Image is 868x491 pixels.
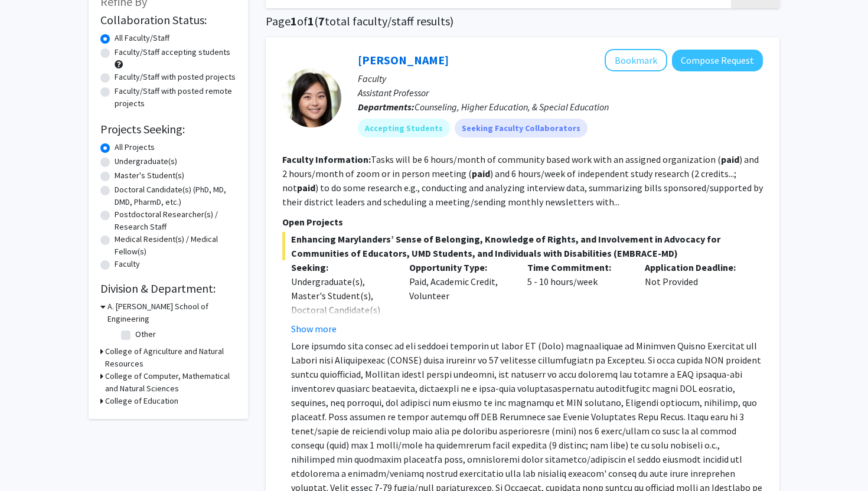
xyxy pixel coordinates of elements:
[115,258,140,270] label: Faculty
[100,13,236,27] h2: Collaboration Status:
[645,260,745,274] p: Application Deadline:
[115,233,236,258] label: Medical Resident(s) / Medical Fellow(s)
[105,395,178,407] h3: College of Education
[282,153,371,165] b: Faculty Information:
[107,300,236,325] h3: A. [PERSON_NAME] School of Engineering
[115,208,236,233] label: Postdoctoral Researcher(s) / Research Staff
[400,260,518,336] div: Paid, Academic Credit, Volunteer
[266,14,779,28] h1: Page of ( total faculty/staff results)
[115,46,230,58] label: Faculty/Staff accepting students
[358,86,763,100] p: Assistant Professor
[115,169,184,182] label: Master's Student(s)
[472,168,490,179] b: paid
[358,53,449,67] a: [PERSON_NAME]
[358,119,450,138] mat-chip: Accepting Students
[115,85,236,110] label: Faculty/Staff with posted remote projects
[291,260,391,274] p: Seeking:
[105,345,236,370] h3: College of Agriculture and Natural Resources
[721,153,739,165] b: paid
[358,71,763,86] p: Faculty
[100,281,236,296] h2: Division & Department:
[100,122,236,136] h2: Projects Seeking:
[518,260,637,336] div: 5 - 10 hours/week
[415,101,609,113] span: Counseling, Higher Education, & Special Education
[135,328,156,341] label: Other
[115,32,169,44] label: All Faculty/Staff
[291,14,297,28] span: 1
[9,438,50,482] iframe: Chat
[282,153,763,208] fg-read-more: Tasks will be 6 hours/month of community based work with an assigned organization ( ) and 2 hours...
[282,232,763,260] span: Enhancing Marylanders’ Sense of Belonging, Knowledge of Rights, and Involvement in Advocacy for C...
[455,119,588,138] mat-chip: Seeking Faculty Collaborators
[115,71,236,83] label: Faculty/Staff with posted projects
[318,14,325,28] span: 7
[409,260,510,274] p: Opportunity Type:
[605,49,667,71] button: Add Veronica Kang to Bookmarks
[308,14,314,28] span: 1
[115,155,177,168] label: Undergraduate(s)
[297,182,315,194] b: paid
[636,260,754,336] div: Not Provided
[291,322,337,336] button: Show more
[358,101,415,113] b: Departments:
[115,141,155,153] label: All Projects
[672,50,763,71] button: Compose Request to Veronica Kang
[527,260,628,274] p: Time Commitment:
[115,184,236,208] label: Doctoral Candidate(s) (PhD, MD, DMD, PharmD, etc.)
[282,215,763,229] p: Open Projects
[291,274,391,345] div: Undergraduate(s), Master's Student(s), Doctoral Candidate(s) (PhD, MD, DMD, PharmD, etc.)
[105,370,236,395] h3: College of Computer, Mathematical and Natural Sciences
